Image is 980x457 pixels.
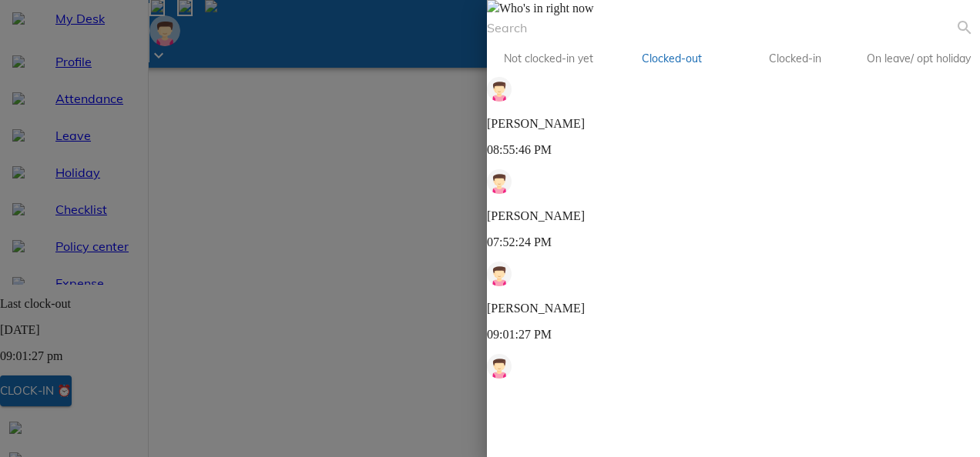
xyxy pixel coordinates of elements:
span: Clocked-out [619,49,724,68]
p: [PERSON_NAME] [487,117,980,131]
span: Not clocked-in yet [496,49,601,68]
p: [PERSON_NAME] [487,302,980,315]
img: weLlBVrZJxSdAAAAABJRU5ErkJggg== [487,169,512,194]
img: weLlBVrZJxSdAAAAABJRU5ErkJggg== [487,262,512,286]
input: Search [487,15,955,40]
p: 08:55:46 PM [487,143,980,157]
span: On leave/ opt holiday [866,49,971,68]
p: 09:01:27 PM [487,328,980,342]
p: 07:52:24 PM [487,235,980,249]
p: Pooja V S [PERSON_NAME] [487,394,980,408]
span: Clocked-in [743,49,847,68]
img: weLlBVrZJxSdAAAAABJRU5ErkJggg== [487,77,512,102]
span: Who's in right now [499,2,593,15]
img: weLlBVrZJxSdAAAAABJRU5ErkJggg== [487,354,512,379]
p: [PERSON_NAME] [487,209,980,223]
